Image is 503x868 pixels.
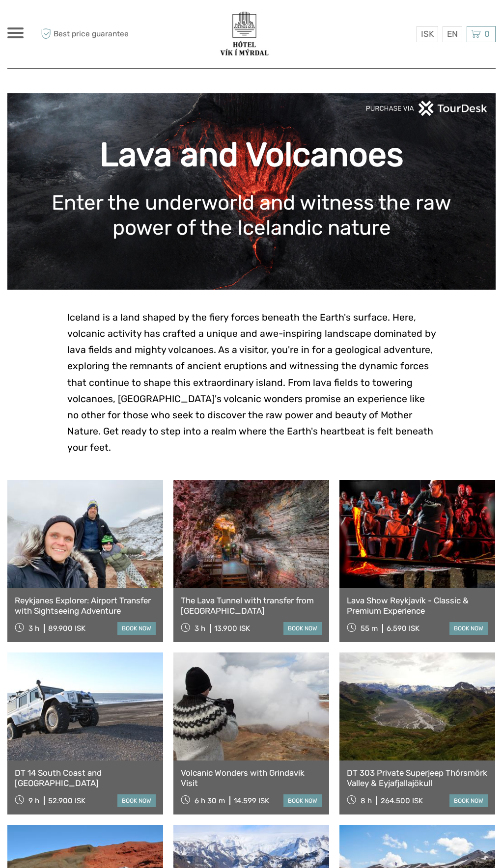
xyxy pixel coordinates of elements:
[22,190,481,240] h1: Enter the underworld and witness the raw power of the Icelandic nature
[214,624,250,633] div: 13.900 ISK
[67,312,436,453] span: Iceland is a land shaped by the fiery forces beneath the Earth's surface. Here, volcanic activity...
[483,29,491,39] span: 0
[234,796,269,805] div: 14.599 ISK
[361,796,372,805] span: 8 h
[421,29,434,39] span: ISK
[181,768,322,788] a: Volcanic Wonders with Grindavik Visit
[283,622,322,635] a: book now
[28,624,39,633] span: 3 h
[449,622,488,635] a: book now
[117,622,156,635] a: book now
[347,768,488,788] a: DT 303 Private Superjeep Thórsmörk Valley & Eyjafjallajökull
[48,796,85,805] div: 52.900 ISK
[22,135,481,175] h1: Lava and Volcanoes
[38,26,130,42] span: Best price guarantee
[361,624,378,633] span: 55 m
[15,596,156,616] a: Reykjanes Explorer: Airport Transfer with Sightseeing Adventure
[28,796,39,805] span: 9 h
[48,624,85,633] div: 89.900 ISK
[347,596,488,616] a: Lava Show Reykjavík - Classic & Premium Experience
[283,794,322,807] a: book now
[381,796,423,805] div: 264.500 ISK
[387,624,419,633] div: 6.590 ISK
[365,101,488,116] img: PurchaseViaTourDeskwhite.png
[449,794,488,807] a: book now
[15,768,156,788] a: DT 14 South Coast and [GEOGRAPHIC_DATA]
[217,10,272,58] img: 3623-377c0aa7-b839-403d-a762-68de84ed66d4_logo_big.png
[117,794,156,807] a: book now
[195,796,225,805] span: 6 h 30 m
[443,26,462,42] div: EN
[181,596,322,616] a: The Lava Tunnel with transfer from [GEOGRAPHIC_DATA]
[195,624,205,633] span: 3 h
